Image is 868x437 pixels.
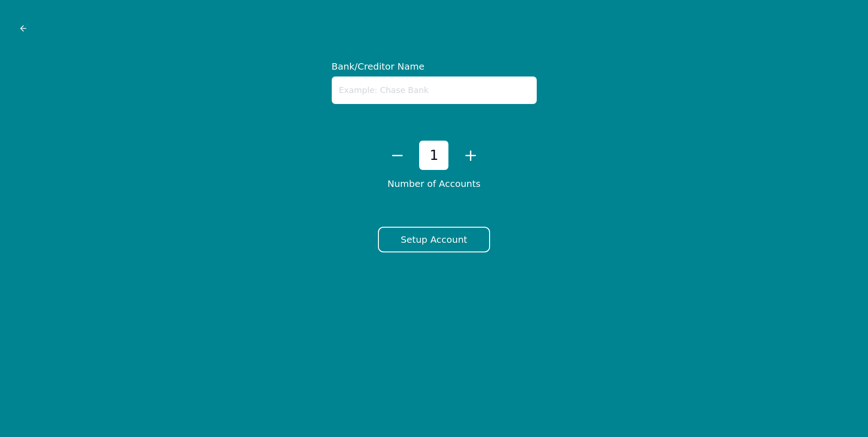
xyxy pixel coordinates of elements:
div: 1 [419,141,448,170]
button: − [390,146,404,165]
p: Number of Accounts [388,177,481,190]
button: Setup Account [378,227,490,252]
input: Example: Chase Bank [332,76,537,104]
label: Bank/Creditor Name [332,60,537,73]
button: + [463,146,478,165]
